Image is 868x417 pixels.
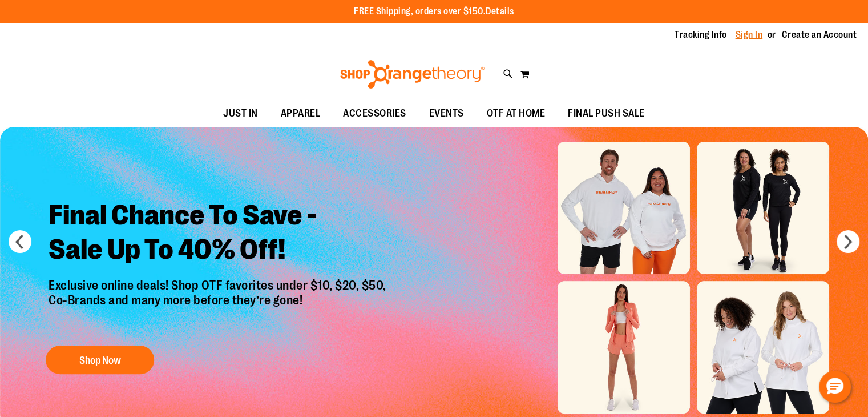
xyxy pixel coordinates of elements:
span: JUST IN [223,101,258,126]
a: EVENTS [418,101,475,127]
a: Tracking Info [675,29,727,41]
a: APPAREL [269,101,332,127]
a: JUST IN [212,101,269,127]
span: EVENTS [429,101,464,126]
span: APPAREL [281,101,321,126]
span: ACCESSORIES [343,101,406,126]
button: next [837,230,859,253]
p: FREE Shipping, orders over $150. [354,5,514,18]
a: Details [486,6,514,17]
a: ACCESSORIES [332,101,418,127]
h2: Final Chance To Save - Sale Up To 40% Off! [40,190,398,278]
a: Sign In [736,29,763,41]
a: OTF AT HOME [475,101,557,127]
button: prev [9,230,31,253]
button: Shop Now [46,346,154,374]
p: Exclusive online deals! Shop OTF favorites under $10, $20, $50, Co-Brands and many more before th... [40,278,398,334]
span: FINAL PUSH SALE [568,101,645,126]
a: Create an Account [782,29,857,41]
span: OTF AT HOME [487,101,546,126]
a: FINAL PUSH SALE [556,101,656,127]
img: Shop Orangetheory [338,60,486,89]
button: Hello, have a question? Let’s chat. [819,371,851,403]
